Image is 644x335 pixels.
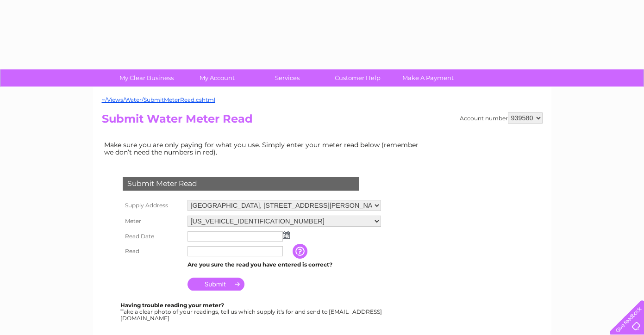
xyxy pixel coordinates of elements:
[120,198,185,213] th: Supply Address
[188,278,244,291] input: Submit
[123,177,359,191] div: Submit Meter Read
[120,244,185,259] th: Read
[293,244,309,259] input: Information
[102,112,543,130] h2: Submit Water Meter Read
[249,69,325,87] a: Services
[108,69,185,87] a: My Clear Business
[120,302,224,309] b: Having trouble reading your meter?
[120,302,383,321] div: Take a clear photo of your readings, tell us which supply it's for and send to [EMAIL_ADDRESS][DO...
[120,213,185,229] th: Meter
[283,231,290,239] img: ...
[460,112,543,124] div: Account number
[179,69,255,87] a: My Account
[102,96,215,103] a: ~/Views/Water/SubmitMeterRead.cshtml
[185,259,383,271] td: Are you sure the read you have entered is correct?
[120,229,185,244] th: Read Date
[102,139,426,158] td: Make sure you are only paying for what you use. Simply enter your meter read below (remember we d...
[319,69,396,87] a: Customer Help
[390,69,466,87] a: Make A Payment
